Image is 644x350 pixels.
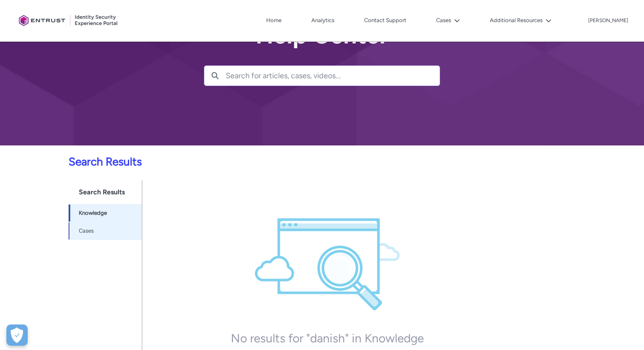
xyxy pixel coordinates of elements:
[588,16,629,24] button: User Profile d.gallagher
[69,204,142,222] a: Knowledge
[6,324,28,346] button: Open Preferences
[309,14,336,27] a: Analytics, opens in new tab
[204,22,440,48] h2: Help Center
[434,14,462,27] button: Cases
[362,14,408,27] a: Contact Support
[79,227,94,235] span: Cases
[588,18,628,24] p: [PERSON_NAME]
[492,153,644,350] iframe: Qualified Messenger
[204,66,226,85] button: Search
[226,66,440,85] input: Search for articles, cases, videos...
[264,14,284,27] a: Home
[69,180,142,204] h1: Search Results
[79,209,107,217] span: Knowledge
[488,14,554,27] button: Additional Resources
[5,154,512,170] p: Search Results
[6,324,28,346] div: Cookie Preferences
[69,222,142,240] a: Cases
